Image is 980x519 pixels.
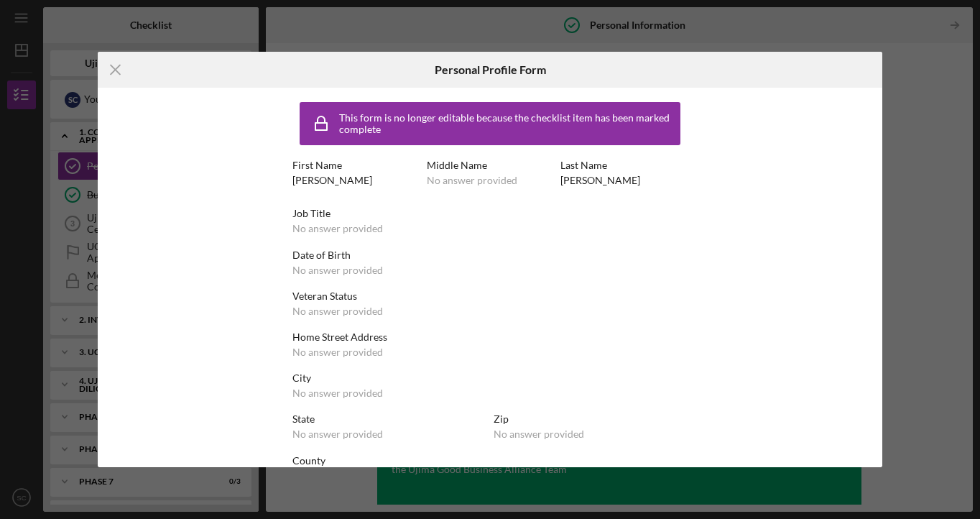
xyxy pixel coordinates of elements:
[292,223,383,234] div: No answer provided
[292,175,372,186] div: [PERSON_NAME]
[560,160,688,171] div: Last Name
[494,413,688,425] div: Zip
[292,346,383,358] div: No answer provided
[292,290,688,302] div: Veteran Status
[292,455,688,467] div: County
[292,428,383,440] div: No answer provided
[292,208,688,219] div: Job Title
[435,63,546,76] h6: Personal Profile Form
[339,112,677,135] div: This form is no longer editable because the checklist item has been marked complete
[427,175,517,186] div: No answer provided
[292,331,688,343] div: Home Street Address
[292,413,486,425] div: State
[494,428,584,440] div: No answer provided
[292,372,688,384] div: City
[292,265,383,276] div: No answer provided
[560,175,640,186] div: [PERSON_NAME]
[427,160,554,171] div: Middle Name
[292,387,383,399] div: No answer provided
[292,306,383,317] div: No answer provided
[292,160,420,171] div: First Name
[292,249,688,261] div: Date of Birth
